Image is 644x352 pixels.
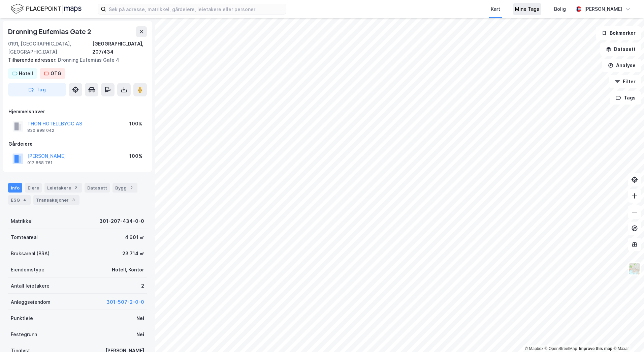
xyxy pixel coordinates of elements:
[129,120,142,128] div: 100%
[11,298,51,306] div: Anleggseiendom
[106,4,286,14] input: Søk på adresse, matrikkel, gårdeiere, leietakere eller personer
[8,56,141,64] div: Dronning Eufemias Gate 4
[141,282,144,290] div: 2
[610,320,644,352] iframe: Chat Widget
[112,266,144,274] div: Hotell, Kontor
[11,266,44,274] div: Eiendomstype
[33,195,79,205] div: Transaksjoner
[579,346,612,351] a: Improve this map
[628,262,641,275] img: Z
[70,197,77,203] div: 3
[8,83,66,96] button: Tag
[85,183,110,193] div: Datasett
[8,183,22,193] div: Info
[19,69,33,78] div: Hotell
[584,5,622,13] div: [PERSON_NAME]
[44,183,82,193] div: Leietakere
[128,184,135,191] div: 2
[11,330,37,339] div: Festegrunn
[106,298,144,306] button: 301-507-2-0-0
[8,195,31,205] div: ESG
[27,160,53,166] div: 912 868 761
[8,108,147,116] div: Hjemmelshaver
[51,69,61,78] div: OTG
[515,5,539,13] div: Mine Tags
[554,5,566,13] div: Bolig
[21,197,28,203] div: 4
[596,26,641,40] button: Bokmerker
[8,26,93,37] div: Dronning Eufemias Gate 2
[491,5,500,13] div: Kart
[8,140,147,148] div: Gårdeiere
[11,233,38,241] div: Tomteareal
[25,183,42,193] div: Eiere
[129,152,142,160] div: 100%
[11,314,33,322] div: Punktleie
[125,233,144,241] div: 4 601 ㎡
[610,91,641,105] button: Tags
[27,128,54,133] div: 830 898 042
[8,40,92,56] div: 0191, [GEOGRAPHIC_DATA], [GEOGRAPHIC_DATA]
[136,314,144,322] div: Nei
[72,184,79,191] div: 2
[600,42,641,56] button: Datasett
[602,59,641,72] button: Analyse
[8,57,58,63] span: Tilhørende adresser:
[11,217,33,225] div: Matrikkel
[545,346,577,351] a: OpenStreetMap
[99,217,144,225] div: 301-207-434-0-0
[112,183,137,193] div: Bygg
[525,346,543,351] a: Mapbox
[136,330,144,339] div: Nei
[610,320,644,352] div: Kontrollprogram for chat
[11,250,50,258] div: Bruksareal (BRA)
[122,250,144,258] div: 23 714 ㎡
[11,3,82,15] img: logo.f888ab2527a4732fd821a326f86c7f29.svg
[92,40,147,56] div: [GEOGRAPHIC_DATA], 207/434
[609,75,641,88] button: Filter
[11,282,50,290] div: Antall leietakere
